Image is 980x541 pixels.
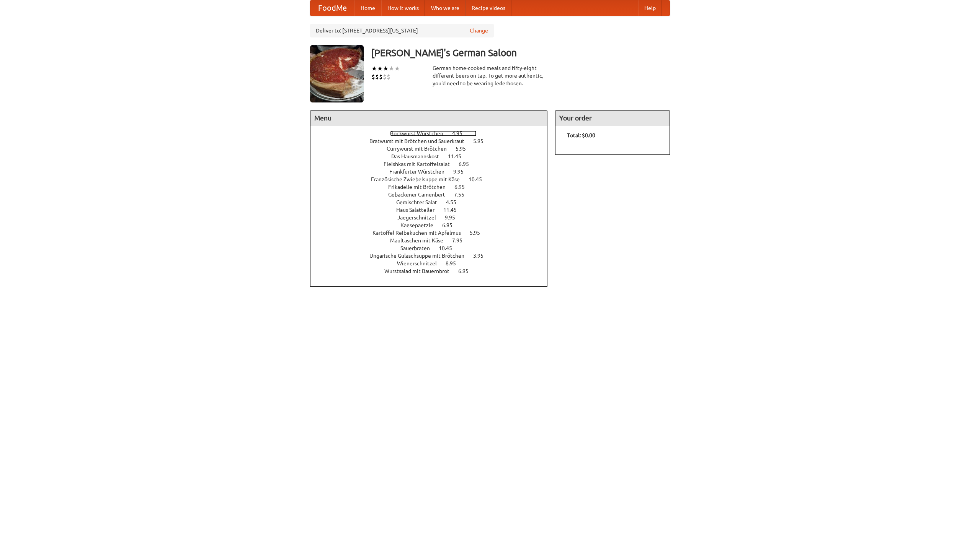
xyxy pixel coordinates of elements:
[389,169,478,175] a: Frankfurter Würstchen 9.95
[310,0,354,16] a: FoodMe
[465,0,511,16] a: Recipe videos
[446,260,464,266] span: 8.95
[384,268,457,274] span: Wurstsalad mit Bauernbrot
[433,64,547,87] div: German home-cooked meals and fifty-eight different beers on tap. To get more authentic, you'd nee...
[396,207,442,213] span: Haus Salatteller
[369,253,472,259] span: Ungarische Gulaschsuppe mit Brötchen
[390,237,451,244] span: Maultaschen mit Käse
[388,192,453,198] span: Gebackener Camenbert
[396,199,470,205] a: Gemischter Salat 4.55
[391,153,447,159] span: Das Hausmannskost
[371,176,496,182] a: Französische Zwiebelsuppe mit Käse 10.45
[390,130,477,136] a: Bockwurst Würstchen 4.95
[372,230,469,236] span: Kartoffel Reibekuchen mit Apfelmus
[397,260,444,266] span: Wienerschnitzel
[394,64,400,73] li: ★
[372,230,494,236] a: Kartoffel Reibekuchen mit Apfelmus 5.95
[452,237,470,244] span: 7.95
[371,176,467,182] span: Französische Zwiebelsuppe mit Käse
[445,214,463,221] span: 9.95
[555,110,670,126] h4: Your order
[459,161,477,167] span: 6.95
[377,64,383,73] li: ★
[387,146,480,152] a: Currywurst mit Brötchen 5.95
[442,222,460,228] span: 6.95
[369,138,498,144] a: Bratwurst mit Brötchen und Sauerkraut 5.95
[387,146,454,152] span: Currywurst mit Brötchen
[390,237,477,244] a: Maultaschen mit Käse 7.95
[310,110,547,126] h4: Menu
[381,0,425,16] a: How it works
[388,192,479,198] a: Gebackener Camenbert 7.55
[473,138,491,144] span: 5.95
[396,207,471,213] a: Haus Salatteller 11.45
[396,199,445,205] span: Gemischter Salat
[452,130,470,136] span: 4.95
[384,161,457,167] span: Fleishkas mit Kartoffelsalat
[453,169,471,175] span: 9.95
[448,153,469,159] span: 11.45
[310,45,364,102] img: angular.jpg
[473,253,491,259] span: 3.95
[458,268,476,274] span: 6.95
[469,176,490,182] span: 10.45
[384,161,483,167] a: Fleishkas mit Kartoffelsalat 6.95
[369,138,472,144] span: Bratwurst mit Brötchen und Sauerkraut
[388,184,453,190] span: Frikadelle mit Brötchen
[388,184,479,190] a: Frikadelle mit Brötchen 6.95
[446,199,464,205] span: 4.55
[470,230,488,236] span: 5.95
[400,222,467,228] a: Kaesepaetzle 6.95
[638,0,662,16] a: Help
[470,27,488,34] a: Change
[371,45,670,60] h3: [PERSON_NAME]'s German Saloon
[383,73,387,81] li: $
[383,64,389,73] li: ★
[397,260,470,266] a: Wienerschnitzel 8.95
[371,73,375,81] li: $
[371,64,377,73] li: ★
[310,24,494,37] div: Deliver to: [STREET_ADDRESS][US_STATE]
[425,0,465,16] a: Who we are
[456,146,474,152] span: 5.95
[397,214,469,221] a: Jaegerschnitzel 9.95
[384,268,483,274] a: Wurstsalad mit Bauernbrot 6.95
[390,130,451,136] span: Bockwurst Würstchen
[391,153,475,159] a: Das Hausmannskost 11.45
[369,253,498,259] a: Ungarische Gulaschsuppe mit Brötchen 3.95
[354,0,381,16] a: Home
[439,245,460,251] span: 10.45
[387,73,390,81] li: $
[400,222,441,228] span: Kaesepaetzle
[389,64,394,73] li: ★
[400,245,438,251] span: Sauerbraten
[454,184,472,190] span: 6.95
[379,73,383,81] li: $
[567,132,595,138] b: Total: $0.00
[389,169,452,175] span: Frankfurter Würstchen
[443,207,464,213] span: 11.45
[375,73,379,81] li: $
[400,245,466,251] a: Sauerbraten 10.45
[454,192,472,198] span: 7.55
[397,214,444,221] span: Jaegerschnitzel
